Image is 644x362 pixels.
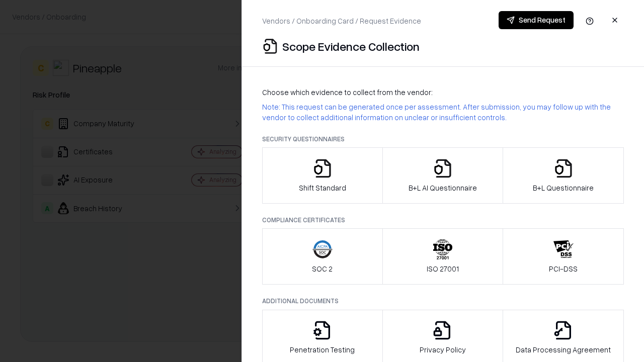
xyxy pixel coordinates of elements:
button: B+L AI Questionnaire [382,147,504,204]
p: Penetration Testing [290,344,355,355]
p: Privacy Policy [420,344,466,355]
button: Send Request [499,11,574,29]
p: Security Questionnaires [262,135,624,143]
p: Shift Standard [299,183,346,193]
button: PCI-DSS [503,228,624,285]
p: B+L AI Questionnaire [409,183,477,193]
p: Data Processing Agreement [516,344,611,355]
p: Scope Evidence Collection [282,38,420,54]
button: SOC 2 [262,228,383,285]
p: PCI-DSS [549,263,578,274]
p: Choose which evidence to collect from the vendor: [262,87,624,98]
p: SOC 2 [312,263,333,274]
p: Additional Documents [262,297,624,305]
button: Shift Standard [262,147,383,204]
button: ISO 27001 [382,228,504,285]
p: Note: This request can be generated once per assessment. After submission, you may follow up with... [262,102,624,123]
p: Vendors / Onboarding Card / Request Evidence [262,16,421,26]
button: B+L Questionnaire [503,147,624,204]
p: Compliance Certificates [262,216,624,224]
p: B+L Questionnaire [533,183,594,193]
p: ISO 27001 [427,263,459,274]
